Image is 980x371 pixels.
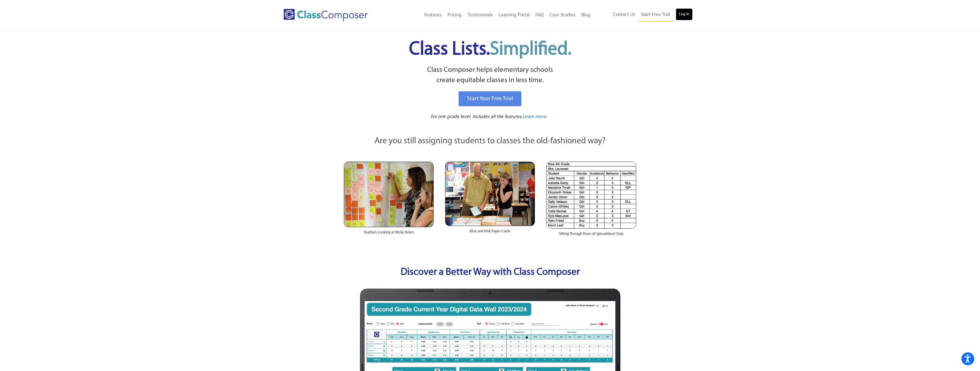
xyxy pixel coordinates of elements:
[523,113,547,121] a: Learn more.
[465,9,496,22] a: Testimonials
[578,9,593,22] a: Blog
[409,40,571,59] span: Class Lists.
[338,265,642,280] p: Discover a Better Way with Class Composer
[676,9,692,20] a: Log In
[459,91,521,106] a: Start Your Free Trial
[523,114,547,119] span: Learn more.
[391,9,593,22] nav: Header Menu
[547,9,578,22] a: Case Studies
[445,9,465,22] a: Pricing
[593,9,692,22] nav: Header Menu
[284,9,368,21] img: Class Composer
[490,40,571,59] span: Simplified.
[445,162,535,226] img: Blue and Pink Paper Cards
[496,9,533,22] a: Learning Portal
[344,227,434,241] div: Teachers Looking at Sticky Notes
[445,226,535,240] div: Blue and Pink Paper Cards
[430,114,523,119] span: For one grade level. Includes all the features.
[421,9,445,22] a: Features
[638,9,673,22] a: Start Free Trial
[546,229,636,242] div: Sifting Through Rows of Spreadsheet Data
[546,162,636,229] img: Spreadsheets
[467,96,513,102] span: Start Your Free Trial
[610,9,638,21] a: Contact Us
[344,135,636,148] p: Are you still assigning students to classes the old-fashioned way?
[343,65,637,86] p: Class Composer helps elementary schools create equitable classes in less time.
[533,9,547,22] a: FAQ
[344,162,434,227] img: Teachers Looking at Sticky Notes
